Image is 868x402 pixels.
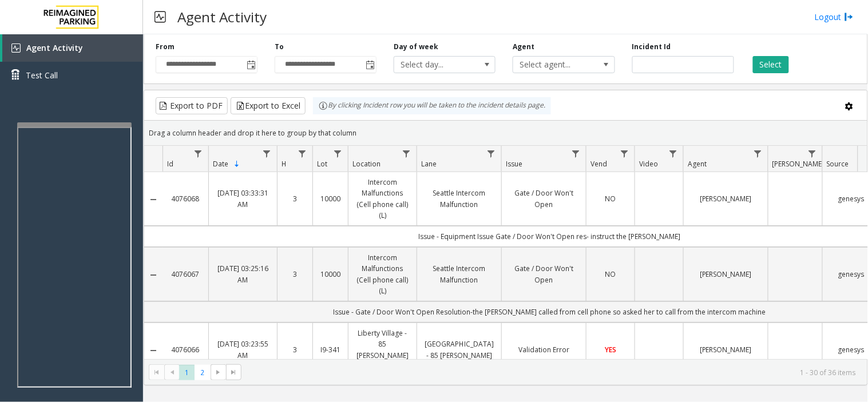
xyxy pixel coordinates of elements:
a: Location Filter Menu [399,146,414,161]
span: Sortable [232,160,241,169]
a: Collapse Details [144,195,162,204]
a: Agent Filter Menu [750,146,766,161]
a: Intercom Malfunctions (Cell phone call) (L) [355,252,410,296]
img: infoIcon.svg [319,101,328,110]
a: Lot Filter Menu [330,146,346,161]
span: Select day... [394,57,475,73]
span: Go to the next page [211,364,226,380]
span: NO [605,269,616,279]
a: Vend Filter Menu [617,146,632,161]
a: Lane Filter Menu [483,146,499,161]
span: Test Call [26,69,58,81]
a: 3 [284,344,306,355]
span: Lot [317,159,327,169]
a: [DATE] 03:33:31 AM [216,188,270,209]
span: Select agent... [513,57,594,73]
a: [PERSON_NAME] [691,344,761,355]
a: Agent Activity [2,34,143,62]
img: logout [845,11,854,23]
label: To [275,42,284,52]
a: Seattle Intercom Malfunction [424,263,494,285]
a: Issue Filter Menu [568,146,584,161]
span: Vend [590,159,607,169]
span: Video [639,159,658,169]
a: YES [593,344,628,355]
a: Seattle Intercom Malfunction [424,188,494,209]
img: 'icon' [11,43,21,53]
span: Go to the next page [214,368,223,377]
a: Date Filter Menu [259,146,275,161]
span: Agent [688,159,707,169]
a: Validation Error [509,344,579,355]
span: YES [605,345,616,355]
label: From [156,42,175,52]
span: [PERSON_NAME] [772,159,825,169]
a: NO [593,193,628,204]
a: Gate / Door Won't Open [509,188,579,209]
kendo-pager-info: 1 - 30 of 36 items [248,368,856,377]
a: [DATE] 03:23:55 AM [216,339,270,360]
a: Video Filter Menu [665,146,681,161]
a: H Filter Menu [295,146,310,161]
a: Collapse Details [144,270,162,280]
span: Toggle popup [363,57,376,73]
span: Page 1 [179,365,195,380]
span: Id [167,159,173,169]
label: Incident Id [632,42,671,52]
a: Collapse Details [144,346,162,355]
button: Export to PDF [156,97,228,114]
span: Location [352,159,381,169]
span: NO [605,194,616,204]
a: 4076068 [169,193,201,204]
a: Intercom Malfunctions (Cell phone call) (L) [355,177,410,221]
span: Toggle popup [244,57,257,73]
a: Logout [815,11,854,23]
div: By clicking Incident row you will be taken to the incident details page. [313,97,551,114]
span: Go to the last page [226,364,241,380]
a: Parker Filter Menu [804,146,820,161]
span: Agent Activity [26,42,83,53]
a: [GEOGRAPHIC_DATA] - 85 [PERSON_NAME] [424,339,494,360]
a: Id Filter Menu [191,146,206,161]
span: H [282,159,287,169]
img: pageIcon [154,3,166,31]
span: Go to the last page [229,368,238,377]
div: Data table [144,146,867,359]
span: Issue [506,159,522,169]
span: Page 2 [195,365,210,380]
a: 10000 [320,193,341,204]
a: [PERSON_NAME] [691,269,761,280]
span: Source [827,159,849,169]
a: 3 [284,193,306,204]
label: Agent [513,42,534,52]
a: [DATE] 03:25:16 AM [216,263,270,285]
a: 4076066 [169,344,201,355]
a: 4076067 [169,269,201,280]
a: Liberty Village - 85 [PERSON_NAME] (I) [355,328,410,372]
a: 10000 [320,269,341,280]
label: Day of week [394,42,438,52]
span: Date [213,159,228,169]
a: 3 [284,269,306,280]
div: Drag a column header and drop it here to group by that column [144,123,867,143]
button: Select [753,56,789,73]
a: Gate / Door Won't Open [509,263,579,285]
a: NO [593,269,628,280]
a: I9-341 [320,344,341,355]
span: Lane [421,159,437,169]
button: Export to Excel [231,97,306,114]
h3: Agent Activity [172,3,272,31]
a: [PERSON_NAME] [691,193,761,204]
